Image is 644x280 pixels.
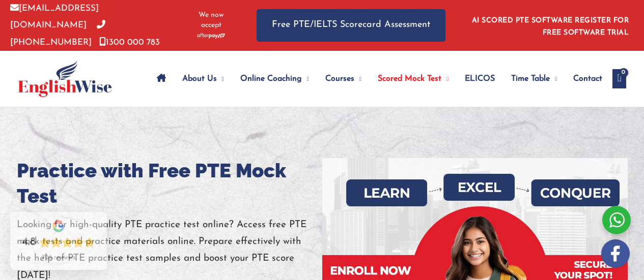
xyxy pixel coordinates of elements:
[511,61,550,97] span: Time Table
[601,239,630,268] img: white-facebook.png
[441,61,449,97] span: Menu Toggle
[565,61,602,97] a: Contact
[197,33,225,39] img: Afterpay-Logo
[325,61,354,97] span: Courses
[182,61,217,97] span: About Us
[503,61,565,97] a: Time TableMenu Toggle
[174,61,232,97] a: About UsMenu Toggle
[317,61,370,97] a: CoursesMenu Toggle
[550,61,557,97] span: Menu Toggle
[17,158,322,209] h1: Practice with Free PTE Mock Test
[42,254,75,262] div: 726 reviews
[573,61,602,97] span: Contact
[149,61,603,97] nav: Site Navigation: Main Menu
[10,4,99,29] a: [EMAIL_ADDRESS][DOMAIN_NAME]
[370,61,457,97] a: Scored Mock TestMenu Toggle
[18,60,112,97] img: cropped-ew-logo
[191,10,231,30] span: We now accept
[99,38,160,47] a: 1300 000 783
[466,9,634,42] aside: Header Widget 1
[302,61,309,97] span: Menu Toggle
[465,61,495,97] span: ELICOS
[257,9,445,41] a: Free PTE/IELTS Scorecard Assessment
[22,235,36,250] div: 4.8
[232,61,317,97] a: Online CoachingMenu Toggle
[472,17,629,37] a: AI SCORED PTE SOFTWARE REGISTER FOR FREE SOFTWARE TRIAL
[22,235,95,250] div: Rating: 4.8 out of 5
[240,61,302,97] span: Online Coaching
[217,61,224,97] span: Menu Toggle
[457,61,503,97] a: ELICOS
[10,21,105,46] a: [PHONE_NUMBER]
[612,69,626,88] a: View Shopping Cart, empty
[354,61,361,97] span: Menu Toggle
[378,61,441,97] span: Scored Mock Test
